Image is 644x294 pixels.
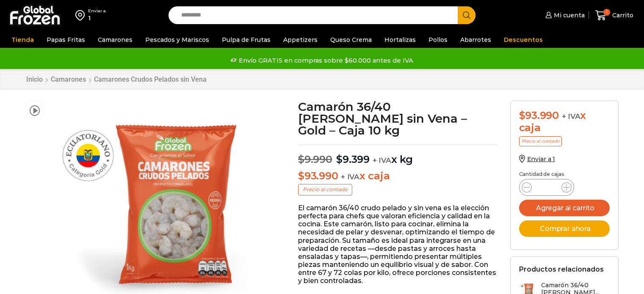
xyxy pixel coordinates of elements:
a: Descuentos [500,32,547,48]
span: $ [298,170,304,182]
span: $ [336,153,343,165]
a: Pulpa de Frutas [218,32,275,48]
a: Queso Crema [326,32,376,48]
bdi: 93.990 [298,170,338,182]
a: Inicio [26,75,43,83]
button: Search button [458,6,475,24]
button: Comprar ahora [519,220,610,237]
a: Pescados y Mariscos [141,32,213,48]
nav: Breadcrumb [26,75,207,83]
bdi: 9.990 [298,153,332,165]
h1: Camarón 36/40 [PERSON_NAME] sin Vena – Gold – Caja 10 kg [298,101,498,136]
a: Tienda [7,32,38,48]
p: Precio al contado [519,136,562,146]
a: Camarones [50,75,86,83]
a: Camarones [94,32,137,48]
img: address-field-icon.svg [75,8,88,22]
span: Carrito [610,11,633,19]
div: 1 [88,14,106,22]
span: $ [519,109,525,121]
span: Mi cuenta [552,11,585,19]
a: Pollos [424,32,452,48]
a: Papas Fritas [42,32,89,48]
span: + IVA [373,156,391,165]
span: 1 [603,9,610,16]
a: Mi cuenta [543,7,585,24]
a: Hortalizas [380,32,420,48]
a: Abarrotes [456,32,495,48]
input: Product quantity [539,181,555,193]
span: + IVA [562,112,580,121]
a: Appetizers [279,32,322,48]
div: Enviar a [88,8,106,14]
a: Enviar a 1 [519,155,556,163]
p: Cantidad de cajas [519,171,610,177]
span: Enviar a 1 [527,155,556,163]
button: Agregar al carrito [519,200,610,216]
a: 1 Carrito [593,5,636,25]
p: x kg [298,145,498,166]
span: + IVA [341,173,359,181]
div: x caja [519,110,610,134]
bdi: 9.399 [336,153,370,165]
bdi: 93.990 [519,109,559,121]
a: Camarones Crudos Pelados sin Vena [94,75,207,83]
p: x caja [298,170,498,182]
h2: Productos relacionados [519,265,604,273]
p: El camarón 36/40 crudo pelado y sin vena es la elección perfecta para chefs que valoran eficienci... [298,204,498,285]
p: Precio al contado [298,184,352,195]
span: $ [298,153,304,165]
